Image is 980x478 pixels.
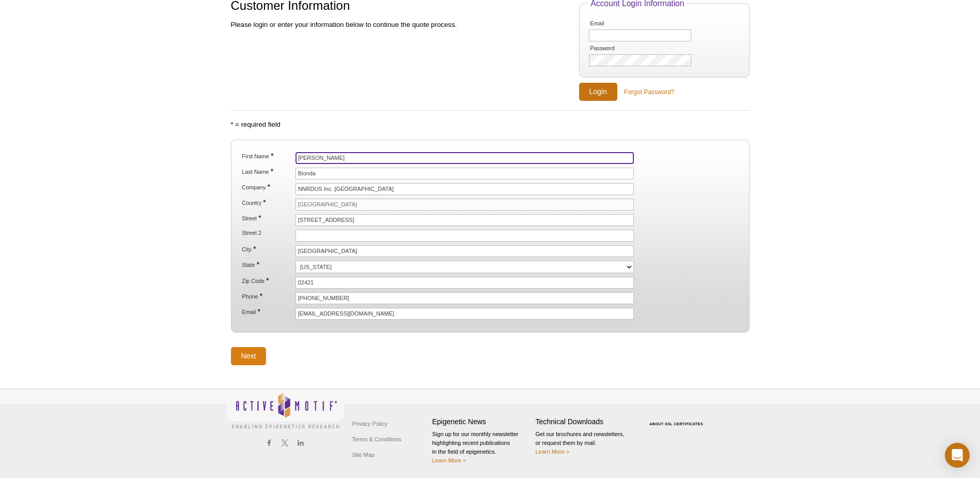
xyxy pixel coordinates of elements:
[231,20,569,29] p: Please login or enter your information below to continue the quote process.
[241,152,293,160] label: First Name
[350,431,404,447] a: Terms & Conditions
[231,120,750,129] p: * = required field
[945,443,970,468] div: Open Intercom Messenger
[226,389,345,431] img: Active Motif,
[241,199,293,206] label: Country
[432,457,466,464] a: Learn More >
[350,416,390,431] a: Privacy Policy
[432,430,531,465] p: Sign up for our monthly newsletter highlighting recent publications in the field of epigenetics.
[241,245,293,253] label: City
[350,447,377,462] a: Site Map
[579,83,617,101] input: Login
[241,277,293,285] label: Zip Code
[536,430,634,456] p: Get our brochures and newsletters, or request them by mail.
[536,417,634,426] h4: Technical Downloads
[241,261,293,268] label: State
[241,308,293,316] label: Email
[241,183,293,191] label: Company
[241,214,293,222] label: Street
[589,45,642,52] label: Password
[536,449,570,455] a: Learn More >
[241,292,293,300] label: Phone
[231,347,267,365] input: Next
[649,422,703,426] a: ABOUT SSL CERTIFICATES
[241,168,293,175] label: Last Name
[589,20,642,27] label: Email
[639,407,717,430] table: Click to Verify - This site chose Symantec SSL for secure e-commerce and confidential communicati...
[241,230,293,236] label: Street 2
[432,417,531,426] h4: Epigenetic News
[624,87,674,97] a: Forgot Password?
